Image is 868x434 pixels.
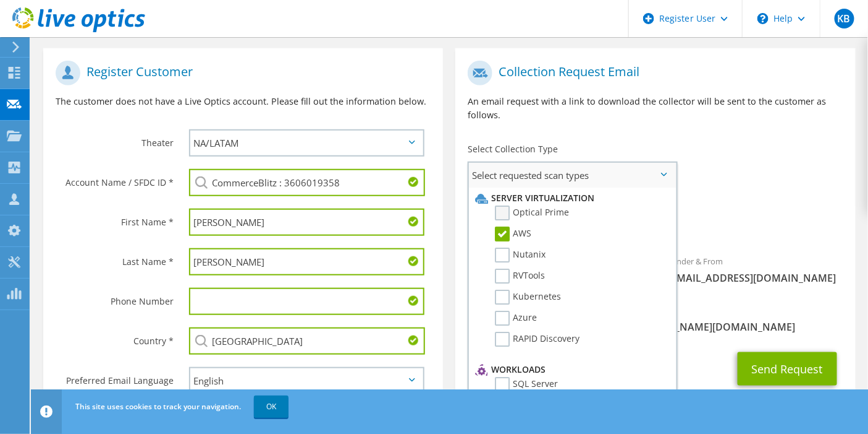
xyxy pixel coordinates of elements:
label: Kubernetes [495,290,561,305]
p: An email request with a link to download the collector will be sent to the customer as follows. [468,95,843,122]
div: To [455,248,655,291]
span: Select requested scan types [469,163,675,188]
label: Nutanix [495,248,546,263]
p: The customer does not have a Live Optics account. Please fill out the information below. [56,95,431,108]
li: Workloads [472,362,669,377]
label: AWS [495,227,531,241]
li: Server Virtualization [472,191,669,206]
label: Select Collection Type [468,143,558,155]
label: Theater [56,129,174,149]
label: Last Name * [56,248,174,268]
label: Country * [56,328,174,347]
h1: Collection Request Email [468,61,836,85]
label: Preferred Email Language [56,367,174,387]
label: First Name * [56,209,174,228]
div: CC & Reply To [455,297,855,340]
label: Phone Number [56,288,174,308]
h1: Register Customer [56,61,424,85]
span: [EMAIL_ADDRESS][DOMAIN_NAME] [668,271,843,285]
span: This site uses cookies to track your navigation. [75,401,241,412]
label: Optical Prime [495,206,569,220]
label: SQL Server [495,377,558,392]
label: Account Name / SFDC ID * [56,169,174,189]
span: KB [835,9,854,28]
label: RAPID Discovery [495,332,579,347]
svg: \n [757,13,769,24]
button: Send Request [738,352,837,386]
a: OK [254,396,289,418]
label: Azure [495,311,537,326]
label: RVTools [495,269,545,284]
div: Sender & From [655,248,856,291]
div: Requested Collections [455,193,855,242]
